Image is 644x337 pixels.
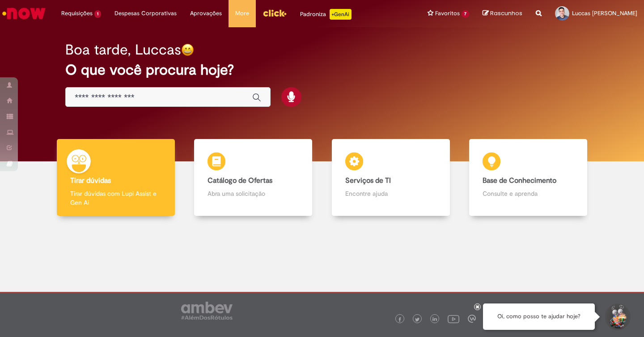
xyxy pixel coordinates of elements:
b: Base de Conhecimento [483,176,556,185]
b: Catálogo de Ofertas [208,176,272,185]
img: logo_footer_ambev_rotulo_gray.png [181,302,233,320]
span: Rascunhos [490,9,522,17]
div: Oi, como posso te ajudar hoje? [483,303,595,330]
h2: Boa tarde, Luccas [65,42,181,58]
button: Iniciar Conversa de Suporte [604,303,631,330]
span: Favoritos [435,9,460,18]
span: 1 [94,10,101,18]
p: +GenAi [330,9,352,20]
div: Padroniza [300,9,352,20]
span: Despesas Corporativas [114,9,177,18]
img: logo_footer_linkedin.png [432,317,437,322]
a: Tirar dúvidas Tirar dúvidas com Lupi Assist e Gen Ai [47,139,185,216]
img: logo_footer_twitter.png [415,317,419,322]
p: Encontre ajuda [345,189,436,198]
img: logo_footer_facebook.png [398,317,402,322]
p: Tirar dúvidas com Lupi Assist e Gen Ai [70,189,161,207]
a: Serviços de TI Encontre ajuda [322,139,460,216]
span: 7 [462,10,469,18]
span: More [235,9,249,18]
img: ServiceNow [1,4,47,22]
span: Requisições [61,9,93,18]
span: Aprovações [190,9,222,18]
img: logo_footer_youtube.png [448,313,459,324]
p: Abra uma solicitação [208,189,299,198]
b: Serviços de TI [345,176,391,185]
p: Consulte e aprenda [483,189,574,198]
a: Catálogo de Ofertas Abra uma solicitação [185,139,322,216]
b: Tirar dúvidas [70,176,111,185]
img: happy-face.png [181,43,194,56]
img: click_logo_yellow_360x200.png [263,6,287,20]
img: logo_footer_workplace.png [468,315,476,323]
a: Base de Conhecimento Consulte e aprenda [460,139,597,216]
a: Rascunhos [483,9,522,18]
span: Luccas [PERSON_NAME] [572,9,637,17]
h2: O que você procura hoje? [65,62,579,78]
